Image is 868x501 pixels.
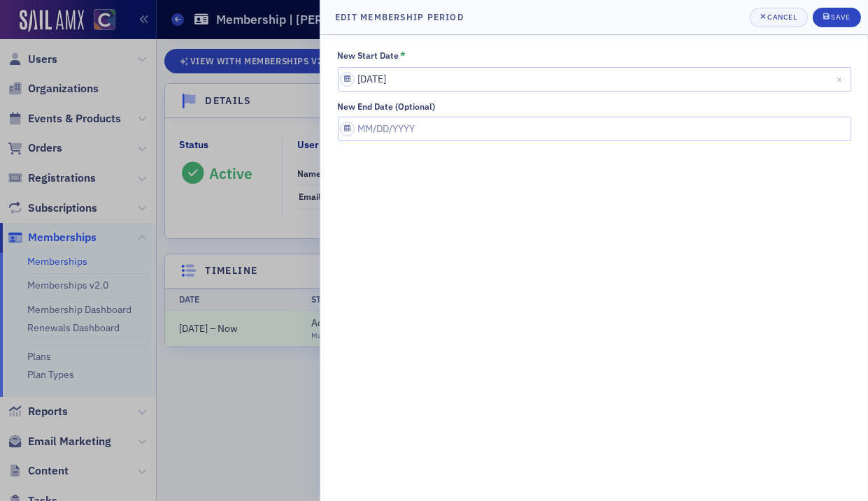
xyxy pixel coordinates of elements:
button: Close [832,67,851,92]
div: Save [831,13,850,21]
div: New End Date (Optional) [338,101,436,112]
input: MM/DD/YYYY [338,117,851,141]
div: New Start Date [338,50,399,61]
button: Save [813,8,861,27]
abbr: This field is required [400,50,406,62]
h4: Edit Membership Period [335,10,464,23]
button: Cancel [750,8,808,27]
div: Cancel [767,13,797,21]
input: MM/DD/YYYY [338,67,851,92]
